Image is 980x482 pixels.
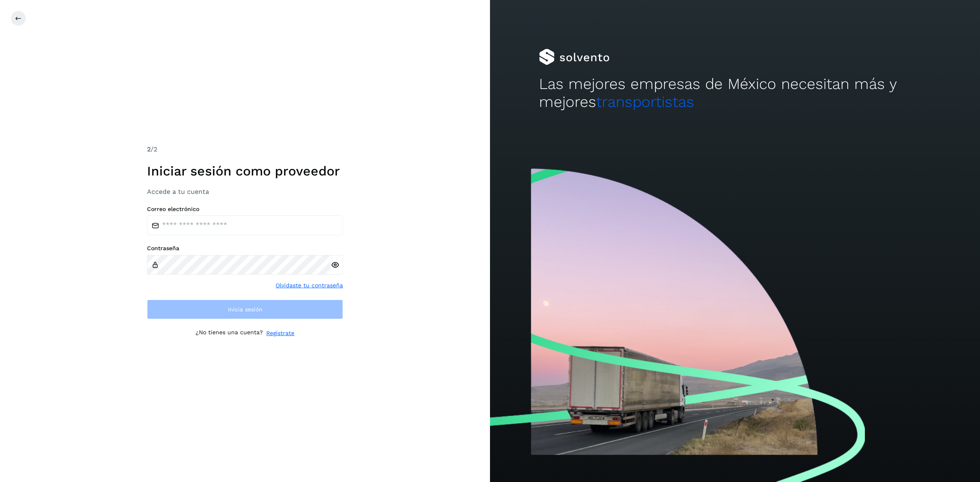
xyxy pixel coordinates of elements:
[147,144,343,154] div: /2
[276,281,343,290] a: Olvidaste tu contraseña
[596,93,694,111] span: transportistas
[266,329,294,338] a: Regístrate
[147,300,343,319] button: Inicia sesión
[147,163,343,179] h1: Iniciar sesión como proveedor
[228,307,263,312] span: Inicia sesión
[147,206,343,213] label: Correo electrónico
[539,75,931,111] h2: Las mejores empresas de México necesitan más y mejores
[147,145,151,153] span: 2
[196,329,263,338] p: ¿No tienes una cuenta?
[147,188,343,195] h3: Accede a tu cuenta
[147,245,343,252] label: Contraseña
